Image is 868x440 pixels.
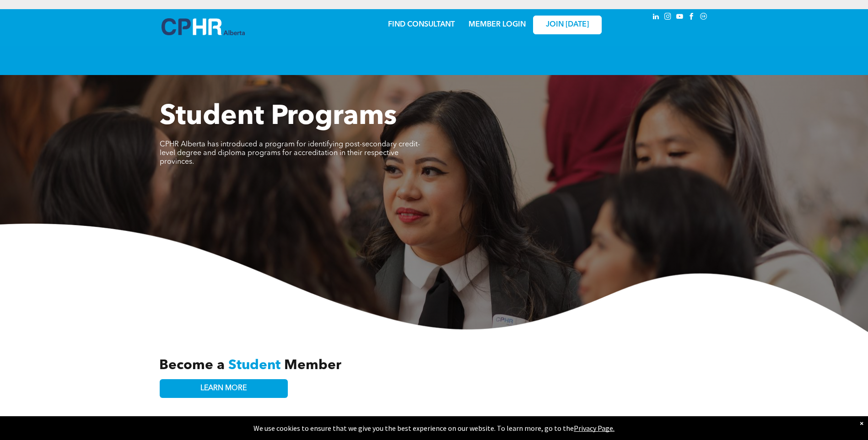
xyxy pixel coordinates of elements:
[675,11,685,24] a: youtube
[533,16,602,34] a: JOIN [DATE]
[388,21,455,28] a: FIND CONSULTANT
[469,21,526,28] a: MEMBER LOGIN
[546,21,589,29] span: JOIN [DATE]
[160,379,288,398] a: LEARN MORE
[160,103,397,131] span: Student Programs
[284,359,341,372] span: Member
[160,141,420,166] span: CPHR Alberta has introduced a program for identifying post-secondary credit-level degree and dipl...
[159,359,225,372] span: Become a
[574,424,615,433] a: Privacy Page.
[651,11,661,24] a: linkedin
[699,11,709,24] a: Social network
[200,384,247,393] span: LEARN MORE
[228,359,280,372] span: Student
[663,11,673,24] a: instagram
[860,419,863,428] div: Dismiss notification
[162,18,245,35] img: A blue and white logo for cp alberta
[687,11,697,24] a: facebook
